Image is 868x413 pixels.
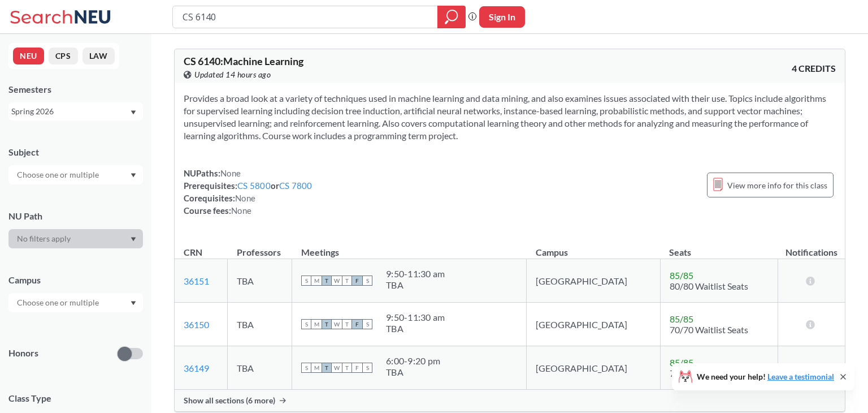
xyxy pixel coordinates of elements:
svg: Dropdown arrow [131,301,136,306]
a: 36149 [184,363,209,373]
div: TBA [386,279,445,291]
span: 70/70 Waitlist Seats [670,368,748,378]
span: T [322,319,332,329]
span: S [301,276,311,286]
span: None [235,193,255,203]
span: 70/70 Waitlist Seats [670,324,748,335]
td: [GEOGRAPHIC_DATA] [527,303,660,346]
div: 6:00 - 9:20 pm [386,355,440,367]
span: F [352,319,362,329]
th: Meetings [292,235,527,259]
div: NUPaths: Prerequisites: or Corequisites: Course fees: [184,167,313,217]
div: 9:50 - 11:30 am [386,268,445,279]
span: View more info for this class [727,178,827,192]
td: [GEOGRAPHIC_DATA] [527,259,660,303]
span: 85 / 85 [670,270,693,281]
div: TBA [386,367,440,378]
td: TBA [228,346,292,390]
a: CS 7800 [279,180,313,191]
span: S [362,319,372,329]
div: Spring 2026Dropdown arrow [8,102,143,121]
td: TBA [228,259,292,303]
span: Show all sections (6 more) [184,395,275,406]
span: W [332,319,342,329]
div: NU Path [8,210,143,222]
section: Provides a broad look at a variety of techniques used in machine learning and data mining, and al... [184,92,836,142]
div: Subject [8,146,143,158]
input: Choose one or multiple [11,168,106,182]
th: Campus [527,235,660,259]
td: TBA [228,303,292,346]
th: Notifications [778,235,845,259]
svg: Dropdown arrow [131,173,136,178]
div: TBA [386,323,445,334]
span: T [342,319,352,329]
div: Show all sections (6 more) [175,390,845,411]
a: 36150 [184,319,209,330]
span: 85 / 85 [670,313,693,324]
span: T [342,363,352,373]
th: Professors [228,235,292,259]
span: None [231,205,251,216]
svg: Dropdown arrow [131,237,136,242]
span: We need your help! [697,373,834,381]
span: CS 6140 : Machine Learning [184,55,303,67]
span: 80/80 Waitlist Seats [670,281,748,291]
button: NEU [13,48,44,64]
span: M [311,319,322,329]
span: Updated 14 hours ago [194,68,271,81]
span: S [301,363,311,373]
span: W [332,276,342,286]
span: M [311,276,322,286]
input: Class, professor, course number, "phrase" [181,7,429,27]
div: magnifying glass [437,6,466,28]
svg: Dropdown arrow [131,110,136,115]
a: 36151 [184,276,209,286]
span: Class Type [8,392,143,405]
button: LAW [83,48,115,64]
span: S [301,319,311,329]
span: None [220,168,241,178]
div: Dropdown arrow [8,293,143,312]
div: CRN [184,246,202,259]
div: 9:50 - 11:30 am [386,312,445,323]
span: M [311,363,322,373]
span: S [362,363,372,373]
span: S [362,276,372,286]
span: 85 / 85 [670,357,693,368]
p: Honors [8,347,38,360]
span: F [352,363,362,373]
div: Semesters [8,83,143,96]
a: Leave a testimonial [767,372,834,381]
input: Choose one or multiple [11,296,106,309]
div: Dropdown arrow [8,229,143,248]
span: T [322,363,332,373]
td: [GEOGRAPHIC_DATA] [527,346,660,390]
button: Sign In [479,6,525,28]
span: T [322,276,332,286]
button: CPS [49,48,78,64]
span: F [352,276,362,286]
span: W [332,363,342,373]
div: Dropdown arrow [8,165,143,184]
span: T [342,276,352,286]
div: Spring 2026 [11,105,129,118]
div: Campus [8,274,143,286]
a: CS 5800 [237,180,271,191]
span: 4 CREDITS [792,62,836,75]
svg: magnifying glass [445,9,458,25]
th: Seats [660,235,778,259]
